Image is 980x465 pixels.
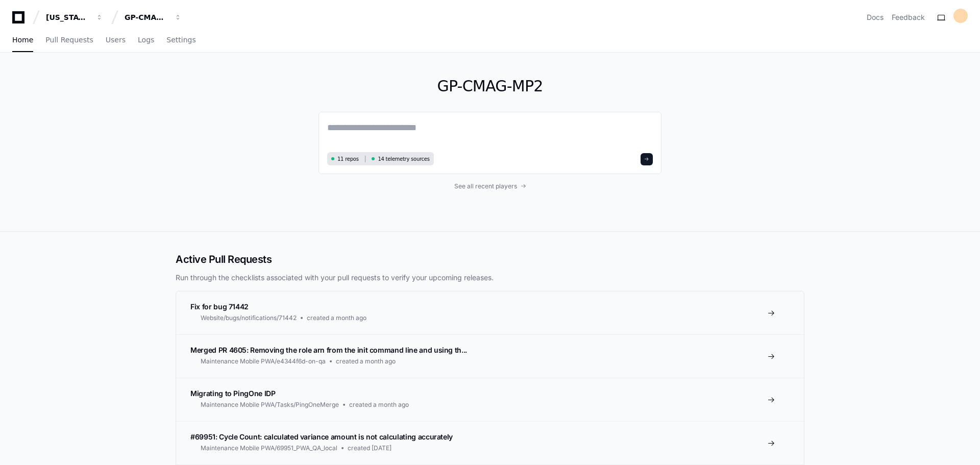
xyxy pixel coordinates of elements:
a: Logs [138,29,154,52]
a: Pull Requests [45,29,93,52]
span: See all recent players [454,182,517,190]
a: Fix for bug 71442Website/bugs/notifications/71442created a month ago [176,291,804,334]
span: Logs [138,37,154,43]
a: Docs [867,12,884,22]
a: Users [106,29,126,52]
a: Migrating to PingOne IDPMaintenance Mobile PWA/Tasks/PingOneMergecreated a month ago [176,378,804,421]
span: #69951: Cycle Count: calculated variance amount is not calculating accurately [190,432,453,441]
span: Migrating to PingOne IDP [190,389,276,398]
span: 14 telemetry sources [378,155,429,163]
span: created a month ago [349,401,409,409]
div: [US_STATE] Pacific [46,12,90,22]
span: Fix for bug 71442 [190,302,249,311]
a: Settings [166,29,195,52]
a: Home [12,29,33,52]
h1: GP-CMAG-MP2 [318,77,661,95]
span: Merged PR 4605: Removing the role arn from the init command line and using th... [190,346,467,354]
a: #69951: Cycle Count: calculated variance amount is not calculating accuratelyMaintenance Mobile P... [176,421,804,464]
a: Merged PR 4605: Removing the role arn from the init command line and using th...Maintenance Mobil... [176,334,804,378]
span: Pull Requests [45,37,93,43]
span: Maintenance Mobile PWA/69951_PWA_QA_local [201,444,337,452]
a: See all recent players [318,182,661,190]
h2: Active Pull Requests [176,252,804,266]
div: GP-CMAG-MP2 [125,12,168,22]
span: 11 repos [337,155,359,163]
span: Settings [166,37,195,43]
button: GP-CMAG-MP2 [120,8,186,27]
span: created a month ago [336,357,396,365]
button: [US_STATE] Pacific [42,8,107,27]
span: created a month ago [307,314,366,322]
span: Home [12,37,33,43]
span: Maintenance Mobile PWA/e4344f6d-on-qa [201,357,326,365]
p: Run through the checklists associated with your pull requests to verify your upcoming releases. [176,273,804,283]
span: Users [106,37,126,43]
span: created [DATE] [348,444,391,452]
button: Feedback [892,12,925,22]
span: Website/bugs/notifications/71442 [201,314,297,322]
span: Maintenance Mobile PWA/Tasks/PingOneMerge [201,401,339,409]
